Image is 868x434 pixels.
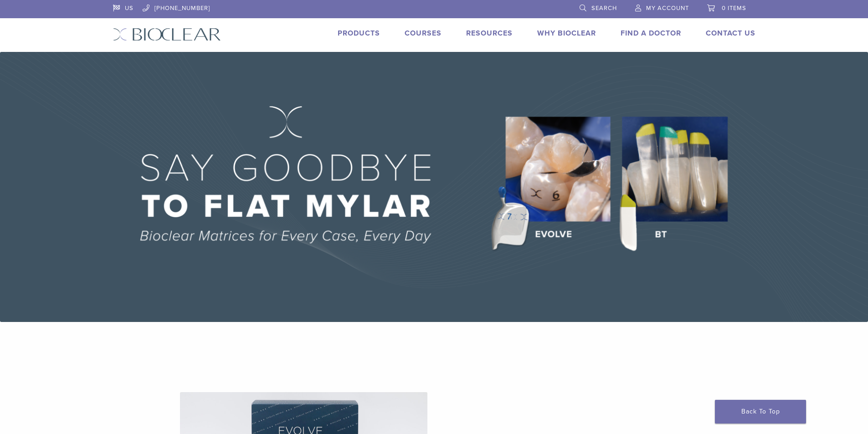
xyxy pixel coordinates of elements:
[706,29,755,38] a: Contact Us
[591,5,617,12] span: Search
[722,5,746,12] span: 0 items
[537,29,596,38] a: Why Bioclear
[405,29,442,38] a: Courses
[338,29,380,38] a: Products
[646,5,689,12] span: My Account
[113,28,221,41] img: Bioclear
[715,400,806,424] a: Back To Top
[621,29,681,38] a: Find A Doctor
[466,29,513,38] a: Resources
